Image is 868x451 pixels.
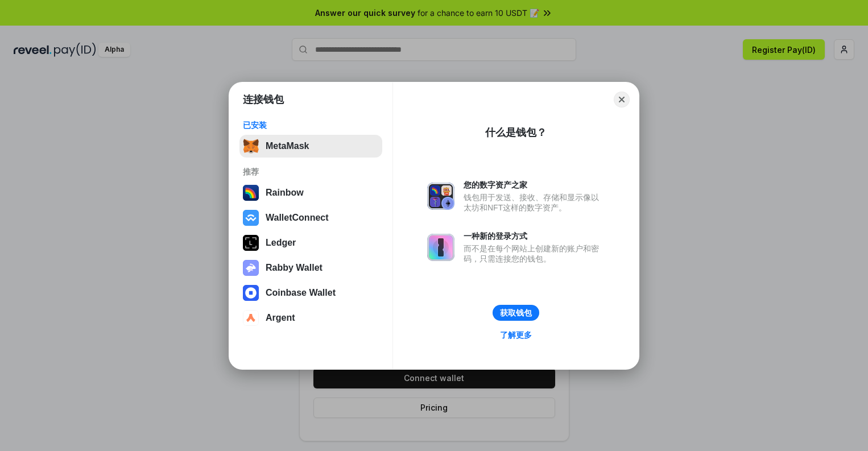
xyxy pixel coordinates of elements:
img: svg+xml,%3Csvg%20xmlns%3D%22http%3A%2F%2Fwww.w3.org%2F2000%2Fsvg%22%20fill%3D%22none%22%20viewBox... [427,183,454,210]
div: WalletConnect [266,213,329,223]
div: 什么是钱包？ [485,126,547,139]
div: Ledger [266,238,296,248]
div: 已安装 [243,120,379,130]
img: svg+xml,%3Csvg%20xmlns%3D%22http%3A%2F%2Fwww.w3.org%2F2000%2Fsvg%22%20width%3D%2228%22%20height%3... [243,235,259,251]
button: WalletConnect [239,206,382,229]
button: Rabby Wallet [239,256,382,279]
div: 了解更多 [500,330,532,340]
div: Rabby Wallet [266,263,323,273]
button: MetaMask [239,135,382,158]
div: 推荐 [243,167,379,177]
img: svg+xml,%3Csvg%20width%3D%2228%22%20height%3D%2228%22%20viewBox%3D%220%200%2028%2028%22%20fill%3D... [243,210,259,226]
button: Argent [239,307,382,329]
div: Argent [266,313,295,323]
img: svg+xml,%3Csvg%20width%3D%2228%22%20height%3D%2228%22%20viewBox%3D%220%200%2028%2028%22%20fill%3D... [243,310,259,326]
div: 您的数字资产之家 [464,180,605,190]
div: 获取钱包 [500,308,532,318]
a: 了解更多 [493,328,539,342]
button: Rainbow [239,181,382,204]
img: svg+xml,%3Csvg%20fill%3D%22none%22%20height%3D%2233%22%20viewBox%3D%220%200%2035%2033%22%20width%... [243,138,259,154]
div: 钱包用于发送、接收、存储和显示像以太坊和NFT这样的数字资产。 [464,192,605,213]
div: 一种新的登录方式 [464,231,605,241]
img: svg+xml,%3Csvg%20xmlns%3D%22http%3A%2F%2Fwww.w3.org%2F2000%2Fsvg%22%20fill%3D%22none%22%20viewBox... [427,234,454,261]
div: 而不是在每个网站上创建新的账户和密码，只需连接您的钱包。 [464,243,605,264]
img: svg+xml,%3Csvg%20width%3D%2228%22%20height%3D%2228%22%20viewBox%3D%220%200%2028%2028%22%20fill%3D... [243,285,259,301]
div: Coinbase Wallet [266,288,336,298]
div: MetaMask [266,141,309,151]
div: Rainbow [266,188,304,198]
button: 获取钱包 [493,305,539,321]
img: svg+xml,%3Csvg%20width%3D%22120%22%20height%3D%22120%22%20viewBox%3D%220%200%20120%20120%22%20fil... [243,185,259,201]
button: Ledger [239,231,382,254]
button: Coinbase Wallet [239,282,382,304]
h1: 连接钱包 [243,93,284,106]
button: Close [614,92,630,107]
img: svg+xml,%3Csvg%20xmlns%3D%22http%3A%2F%2Fwww.w3.org%2F2000%2Fsvg%22%20fill%3D%22none%22%20viewBox... [243,260,259,276]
